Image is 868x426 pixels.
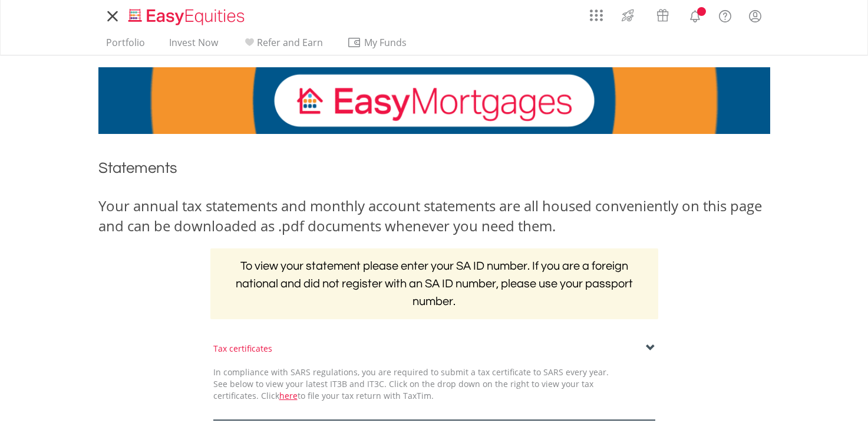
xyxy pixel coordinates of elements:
img: grid-menu-icon.svg [590,9,603,22]
a: My Profile [740,3,770,29]
h2: To view your statement please enter your SA ID number. If you are a foreign national and did not ... [210,248,658,319]
span: In compliance with SARS regulations, you are required to submit a tax certificate to SARS every y... [213,366,609,401]
span: My Funds [347,35,424,50]
span: Click to file your tax return with TaxTim. [261,390,434,401]
img: thrive-v2.svg [618,6,638,25]
a: FAQ's and Support [710,3,740,27]
span: Refer and Earn [257,36,323,49]
a: Notifications [680,3,710,27]
div: Tax certificates [213,343,655,355]
div: Your annual tax statements and monthly account statements are all housed conveniently on this pag... [98,196,770,237]
a: AppsGrid [582,3,610,22]
img: EasyMortage Promotion Banner [98,67,770,134]
img: vouchers-v2.svg [653,6,672,25]
a: Portfolio [101,37,150,55]
a: Invest Now [164,37,223,55]
a: Home page [124,3,249,27]
a: Refer and Earn [237,37,328,55]
a: here [279,390,298,401]
a: Vouchers [645,3,680,25]
img: EasyEquities_Logo.png [126,7,249,27]
span: Statements [98,160,177,176]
